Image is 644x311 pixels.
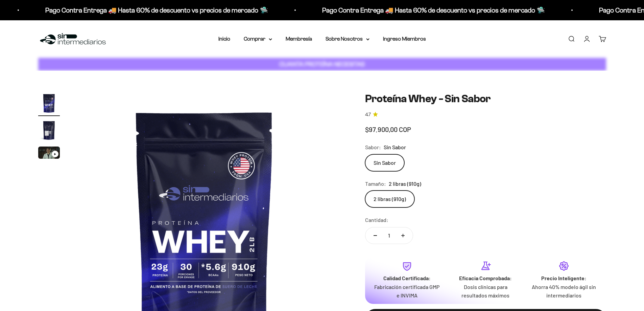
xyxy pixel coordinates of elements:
[373,283,441,300] p: Fabricación certificada GMP e INVIMA
[244,35,272,43] summary: Comprar
[40,5,263,16] p: Pago Contra Entrega 🚚 Hasta 60% de descuento vs precios de mercado 🛸
[365,111,371,118] span: 4.7
[383,275,431,281] strong: Calidad Certificada:
[317,5,540,16] p: Pago Contra Entrega 🚚 Hasta 60% de descuento vs precios de mercado 🛸
[459,275,512,281] strong: Eficacia Comprobada:
[365,227,385,244] button: Reducir cantidad
[365,124,411,135] sale-price: $97.900,00 COP
[38,92,60,114] img: Proteína Whey - Sin Sabor
[452,283,519,300] p: Dosis clínicas para resultados máximos
[365,179,386,188] legend: Tamaño:
[38,119,60,143] button: Ir al artículo 2
[389,179,421,188] span: 2 libras (910g)
[365,216,388,224] label: Cantidad:
[279,61,365,68] strong: CUANTA PROTEÍNA NECESITAS
[38,92,60,116] button: Ir al artículo 1
[38,147,60,161] button: Ir al artículo 3
[286,36,312,42] a: Membresía
[365,92,606,105] h1: Proteína Whey - Sin Sabor
[530,283,598,300] p: Ahorra 40% modelo ágil sin intermediarios
[326,35,369,43] summary: Sobre Nosotros
[38,119,60,141] img: Proteína Whey - Sin Sabor
[541,275,587,281] strong: Precio Inteligente:
[218,36,230,42] a: Inicio
[384,143,406,152] span: Sin Sabor
[365,143,381,152] legend: Sabor:
[365,111,606,118] a: 4.74.7 de 5.0 estrellas
[383,36,426,42] a: Ingreso Miembros
[393,227,413,244] button: Aumentar cantidad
